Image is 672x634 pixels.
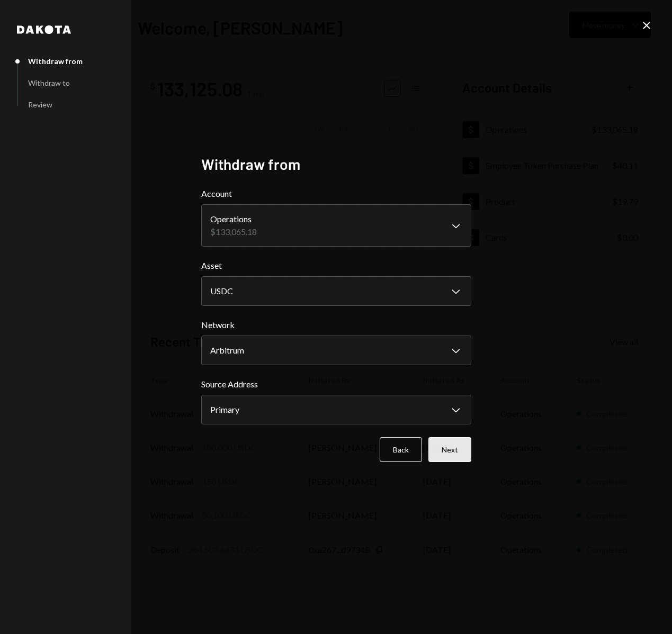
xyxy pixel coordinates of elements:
[28,57,83,66] div: Withdraw from
[28,78,70,87] div: Withdraw to
[201,154,471,175] h2: Withdraw from
[201,187,471,200] label: Account
[201,336,471,365] button: Network
[201,319,471,331] label: Network
[201,276,471,306] button: Asset
[428,437,471,462] button: Next
[201,378,471,391] label: Source Address
[201,204,471,247] button: Account
[201,395,471,424] button: Source Address
[28,100,52,109] div: Review
[201,259,471,272] label: Asset
[380,437,422,462] button: Back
